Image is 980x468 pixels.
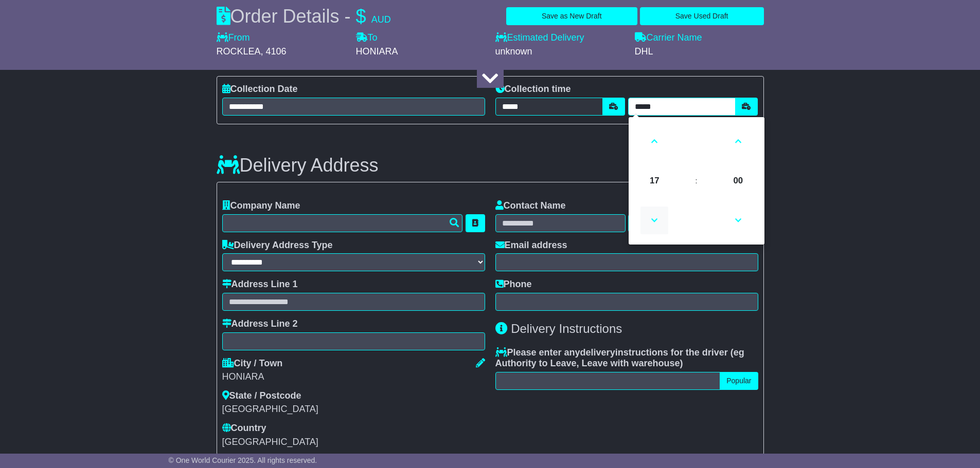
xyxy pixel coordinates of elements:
[356,32,378,44] label: To
[222,358,283,369] label: City / Town
[222,200,300,212] label: Company Name
[635,46,764,58] div: DHL
[506,7,637,25] button: Save as New Draft
[356,6,366,27] span: $
[495,240,567,251] label: Email address
[222,371,485,383] div: HONIARA
[495,84,571,95] label: Collection time
[495,347,744,369] span: eg Authority to Leave, Leave with warehouse
[217,46,261,57] span: ROCKLEA
[640,167,668,195] span: Pick Hour
[580,347,615,358] span: delivery
[371,14,391,25] span: AUD
[217,5,391,27] div: Order Details -
[222,423,266,434] label: Country
[640,7,764,25] button: Save Used Draft
[511,322,622,335] span: Delivery Instructions
[222,240,333,251] label: Delivery Address Type
[222,390,301,402] label: State / Postcode
[495,279,532,290] label: Phone
[495,32,625,44] label: Estimated Delivery
[217,155,379,176] h3: Delivery Address
[222,404,352,415] div: [GEOGRAPHIC_DATA]
[356,46,398,57] span: HONIARA
[222,319,298,330] label: Address Line 2
[679,163,714,198] td: :
[723,123,753,160] a: Increment Minute
[495,347,758,369] label: Please enter any instructions for the driver ( )
[639,123,670,160] a: Increment Hour
[720,372,758,390] button: Popular
[495,200,566,212] label: Contact Name
[222,279,298,290] label: Address Line 1
[495,46,625,58] div: unknown
[222,84,298,95] label: Collection Date
[723,202,753,239] a: Decrement Minute
[261,46,287,57] span: , 4106
[635,32,702,44] label: Carrier Name
[639,202,670,239] a: Decrement Hour
[217,32,250,44] label: From
[222,437,318,447] span: [GEOGRAPHIC_DATA]
[724,167,752,195] span: Pick Minute
[169,456,317,464] span: © One World Courier 2025. All rights reserved.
